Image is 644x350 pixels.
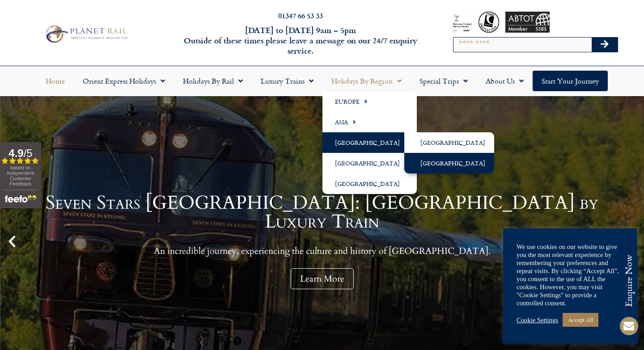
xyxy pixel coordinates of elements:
nav: Menu [4,71,640,91]
p: An incredible journey, experiencing the culture and history of [GEOGRAPHIC_DATA]. [22,245,622,257]
a: About Us [477,71,533,91]
a: Asia [322,112,417,132]
a: Holidays by Rail [174,71,252,91]
div: We use cookies on our website to give you the most relevant experience by remembering your prefer... [517,243,624,307]
a: Orient Express Holidays [74,71,174,91]
a: Holidays by Region [322,71,411,91]
button: Search [592,38,618,52]
div: Previous slide [4,234,20,249]
a: Cookie Settings [517,316,558,324]
a: 01347 66 53 33 [278,10,323,21]
a: Europe [322,91,417,112]
ul: [GEOGRAPHIC_DATA] [404,132,494,173]
h6: [DATE] to [DATE] 9am – 5pm Outside of these times please leave a message on our 24/7 enquiry serv... [174,25,427,56]
a: Start your Journey [533,71,608,91]
a: Luxury Trains [252,71,322,91]
img: Planet Rail Train Holidays Logo [42,23,130,45]
a: Home [37,71,74,91]
a: Accept All [563,313,598,327]
a: [GEOGRAPHIC_DATA] [404,132,494,153]
a: [GEOGRAPHIC_DATA] [404,153,494,173]
h1: Seven Stars [GEOGRAPHIC_DATA]: [GEOGRAPHIC_DATA] by Luxury Train [22,194,622,231]
a: Learn More [291,268,354,289]
a: Special Trips [411,71,477,91]
a: [GEOGRAPHIC_DATA] [322,132,417,153]
a: [GEOGRAPHIC_DATA] [322,153,417,173]
a: [GEOGRAPHIC_DATA] [322,173,417,194]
